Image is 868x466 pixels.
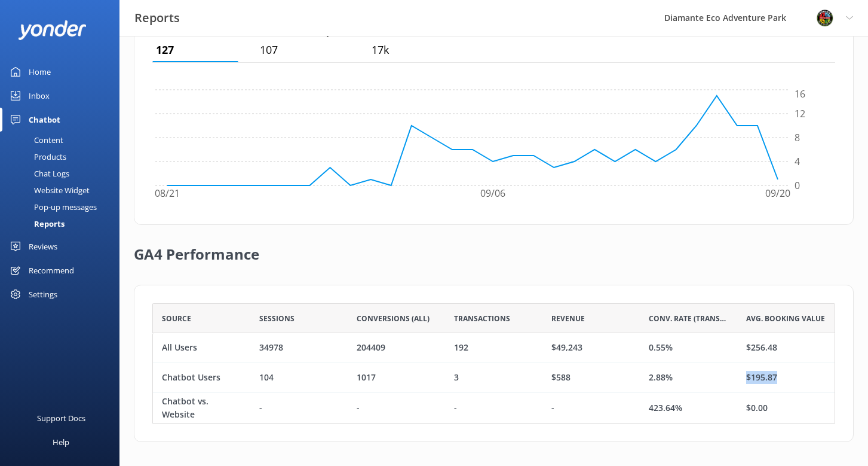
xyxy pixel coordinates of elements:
div: row [152,393,835,423]
div: Reports [7,215,65,232]
img: yonder-white-logo.png [18,20,87,40]
div: Products [7,148,66,165]
div: row [152,363,835,393]
div: Pop-up messages [7,199,97,215]
tspan: 8 [795,131,800,144]
p: 107 [260,41,346,59]
div: Content [7,132,63,148]
tspan: 09/20 [765,187,790,200]
div: $256.48 [746,342,777,355]
a: Website Widget [7,182,119,199]
div: 1017 [357,371,376,385]
a: Pop-up messages [7,199,119,215]
img: 831-1756915225.png [816,9,834,27]
div: grid [152,333,835,423]
div: row [152,333,835,363]
h3: Reports [134,8,180,28]
span: Conv. Rate (Transactions) [649,313,728,324]
div: Website Widget [7,182,90,199]
h2: GA4 Performance [134,225,259,273]
div: Settings [29,282,57,306]
div: Recommend [29,258,74,282]
a: Chat Logs [7,165,119,182]
span: Sessions [259,313,295,324]
p: 17,454 [372,41,418,59]
span: Conversions (All) [357,313,430,324]
div: All Users [162,342,197,355]
div: - [259,401,262,415]
div: 0.55% [649,342,673,355]
div: Chatbot vs. Website [162,395,241,422]
div: $588 [551,371,571,385]
a: Content [7,132,119,148]
div: 34978 [259,342,283,355]
div: $0.00 [746,401,768,415]
div: 192 [454,342,468,355]
tspan: 08/21 [155,187,180,200]
div: 423.64% [649,401,682,415]
div: Help [53,430,69,454]
div: $195.87 [746,371,777,385]
div: - [551,401,554,415]
span: Source [162,313,191,324]
tspan: 12 [795,107,805,120]
div: Chatbot [29,108,60,132]
div: 2.88% [649,371,673,385]
div: Reviews [29,234,57,258]
span: Revenue [551,313,585,324]
div: 3 [454,371,459,385]
div: 204409 [357,342,385,355]
span: Transactions [454,313,510,324]
tspan: 0 [795,179,800,192]
p: 127 [156,41,235,59]
div: - [454,401,457,415]
div: Chatbot Users [162,371,220,385]
div: - [357,401,360,415]
tspan: 16 [795,88,805,101]
div: Home [29,60,51,84]
a: Reports [7,215,119,232]
div: $49,243 [551,342,582,355]
span: Avg. Booking Value [746,313,825,324]
div: Support Docs [37,406,85,430]
tspan: 09/06 [480,187,505,200]
tspan: 4 [795,155,800,168]
div: Chat Logs [7,165,69,182]
a: Products [7,148,119,165]
div: Inbox [29,84,50,108]
div: 104 [259,371,274,385]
